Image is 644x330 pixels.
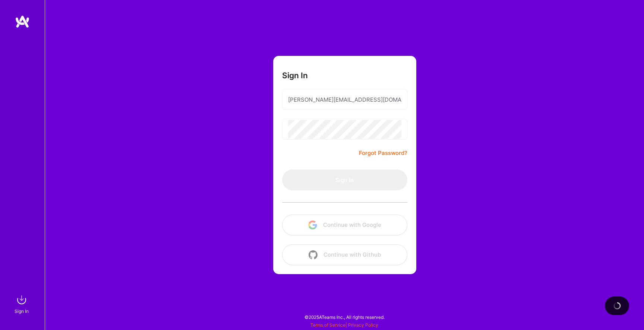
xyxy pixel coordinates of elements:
[45,308,644,326] div: © 2025 ATeams Inc., All rights reserved.
[282,169,407,190] button: Sign In
[309,250,318,259] img: icon
[310,322,378,328] span: |
[14,292,29,307] img: sign in
[15,307,29,315] div: Sign In
[359,149,407,158] a: Forgot Password?
[282,71,308,80] h3: Sign In
[282,215,407,235] button: Continue with Google
[282,244,407,265] button: Continue with Github
[15,15,30,28] img: logo
[288,90,401,109] input: Email...
[348,322,378,328] a: Privacy Policy
[612,301,622,311] img: loading
[16,292,29,315] a: sign inSign In
[308,220,317,229] img: icon
[310,322,345,328] a: Terms of Service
